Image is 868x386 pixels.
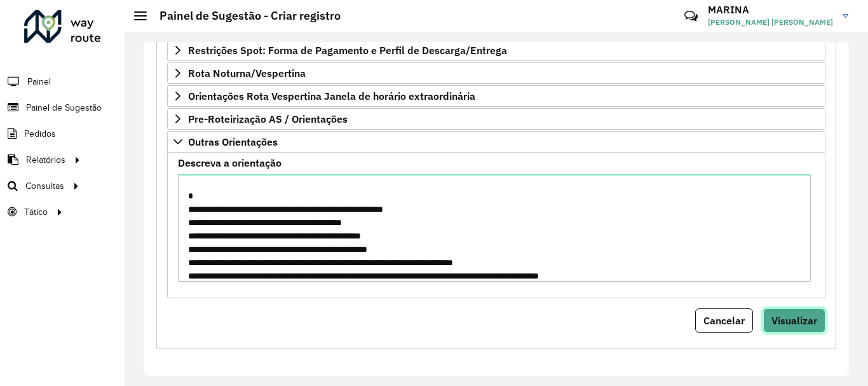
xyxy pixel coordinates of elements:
button: Cancelar [695,308,753,333]
a: Orientações Rota Vespertina Janela de horário extraordinária [167,85,825,107]
span: Pedidos [24,127,56,141]
div: Outras Orientações [167,153,825,298]
span: [PERSON_NAME] [PERSON_NAME] [708,17,833,28]
h2: Painel de Sugestão - Criar registro [147,9,341,23]
span: Cancelar [703,314,745,327]
span: Painel de Sugestão [26,101,102,114]
label: Descreva a orientação [178,155,281,170]
span: Restrições Spot: Forma de Pagamento e Perfil de Descarga/Entrega [188,45,507,55]
span: Rota Noturna/Vespertina [188,68,306,78]
a: Pre-Roteirização AS / Orientações [167,108,825,130]
span: Relatórios [26,153,65,167]
button: Visualizar [763,308,825,333]
span: Tático [24,205,48,219]
a: Contato Rápido [677,3,705,30]
span: Outras Orientações [188,137,278,147]
a: Rota Noturna/Vespertina [167,62,825,84]
span: Consultas [25,179,64,193]
h3: MARINA [708,4,833,16]
a: Outras Orientações [167,131,825,153]
span: Painel [27,75,51,88]
span: Visualizar [771,314,817,327]
a: Restrições Spot: Forma de Pagamento e Perfil de Descarga/Entrega [167,39,825,61]
span: Pre-Roteirização AS / Orientações [188,114,348,124]
span: Orientações Rota Vespertina Janela de horário extraordinária [188,91,475,101]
